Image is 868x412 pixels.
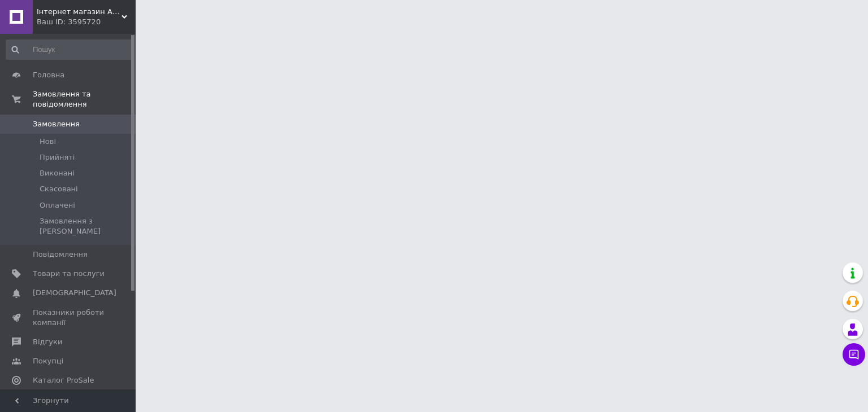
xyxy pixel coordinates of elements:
[33,249,88,260] span: Повідомлення
[33,70,64,80] span: Головна
[33,375,94,385] span: Каталог ProSale
[40,137,56,147] span: Нові
[40,216,132,236] span: Замовлення з [PERSON_NAME]
[33,269,105,279] span: Товари та послуги
[40,184,78,194] span: Скасовані
[37,7,121,17] span: Інтернет магазин Астрей
[33,119,80,129] span: Замовлення
[40,152,75,163] span: Прийняті
[33,89,136,109] span: Замовлення та повідомлення
[843,343,865,366] button: Чат з покупцем
[33,288,116,298] span: [DEMOGRAPHIC_DATA]
[33,308,105,328] span: Показники роботи компанії
[6,40,133,60] input: Пошук
[37,17,136,27] div: Ваш ID: 3595720
[40,200,75,211] span: Оплачені
[33,337,62,347] span: Відгуки
[33,356,63,366] span: Покупці
[40,168,75,178] span: Виконані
